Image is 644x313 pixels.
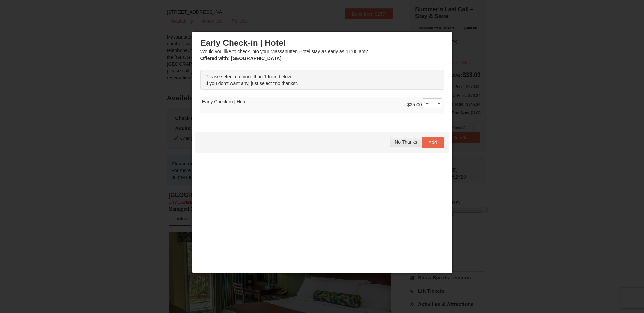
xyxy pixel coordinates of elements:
div: Would you like to check into your Massanutten Hotel stay as early as 11:00 am? [200,38,444,62]
span: No Thanks [395,139,417,145]
button: Add [422,137,444,148]
span: Offered with [200,56,228,61]
strong: : [GEOGRAPHIC_DATA] [200,56,282,61]
div: $25.00 [407,98,442,112]
span: Please select no more than 1 from below. [206,74,292,79]
span: Add [429,140,437,145]
button: No Thanks [390,137,422,147]
span: If you don't want any, just select "no thanks". [206,81,299,86]
td: Early Check-in | Hotel [200,97,444,113]
h3: Early Check-in | Hotel [200,38,444,48]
